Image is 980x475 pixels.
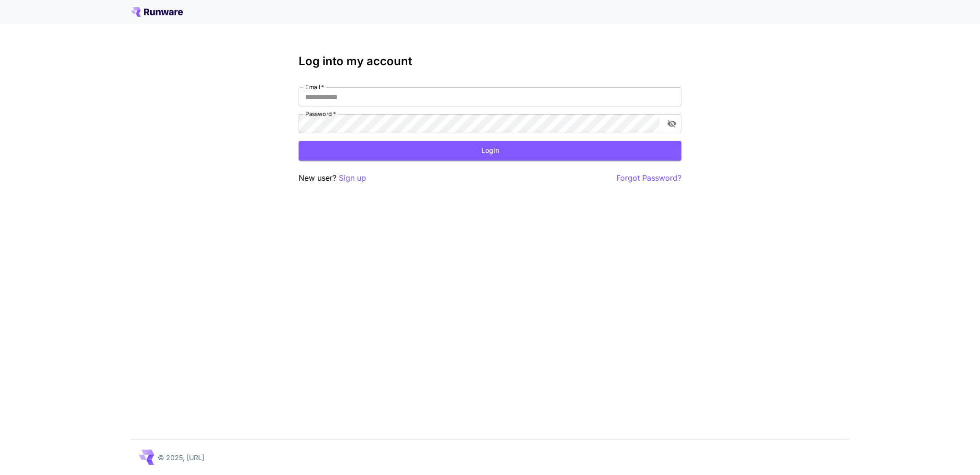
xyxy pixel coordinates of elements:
button: Sign up [339,172,366,184]
label: Password [305,110,336,118]
label: Email [305,83,324,91]
button: Login [299,141,681,161]
button: toggle password visibility [663,115,680,132]
h3: Log into my account [299,55,681,68]
p: New user? [299,172,366,184]
button: Forgot Password? [616,172,681,184]
p: © 2025, [URL] [158,452,204,463]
